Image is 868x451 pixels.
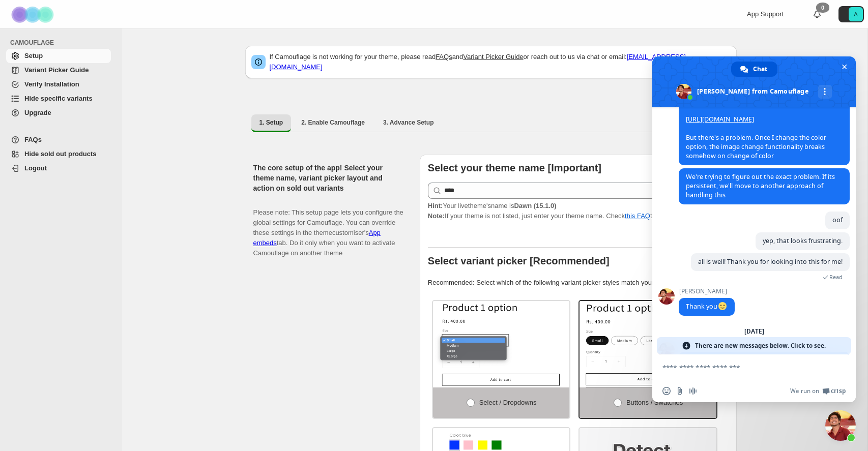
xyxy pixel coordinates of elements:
[10,39,115,47] span: CAMOUFLAGE
[383,118,434,127] span: 3. Advance Setup
[626,399,683,406] span: Buttons / Swatches
[829,274,843,281] span: Read
[689,387,697,395] span: Audio message
[686,302,728,311] span: Thank you
[831,387,846,395] span: Crisp
[514,202,556,209] strong: Dawn (15.1.0)
[747,10,784,18] span: App Support
[433,301,570,387] img: Select / Dropdowns
[662,354,825,380] textarea: Compose your message...
[679,288,735,295] span: [PERSON_NAME]
[428,202,443,209] strong: Hint:
[6,92,111,106] a: Hide specific variants
[753,62,767,77] span: Chat
[580,301,716,387] img: Buttons / Swatches
[24,80,79,88] span: Verify Installation
[839,62,850,72] span: Close chat
[428,202,557,209] span: Your live theme's name is
[253,197,403,258] p: Please note: This setup page lets you configure the global settings for Camouflage. You can overr...
[625,212,650,220] a: this FAQ
[270,52,731,72] p: If Camouflage is not working for your theme, please read and or reach out to us via chat or email:
[838,6,864,22] button: Avatar with initials A
[436,53,452,61] a: FAQs
[24,109,51,116] span: Upgrade
[695,337,826,354] span: There are new messages below. Click to see.
[6,77,111,92] a: Verify Installation
[24,66,89,74] span: Variant Picker Guide
[6,161,111,175] a: Logout
[731,62,777,77] a: Chat
[24,164,47,172] span: Logout
[428,162,601,173] b: Select your theme name [Important]
[790,387,819,395] span: We run on
[6,63,111,77] a: Variant Picker Guide
[686,172,835,199] span: We're trying to figure out the exact problem. If its persistent, we'll move to another approach o...
[253,163,403,193] h2: The core setup of the app! Select your theme name, variant picker layout and action on sold out v...
[698,257,843,266] span: all is well! Thank you for looking into this for me!
[24,95,93,102] span: Hide specific variants
[463,53,523,61] a: Variant Picker Guide
[832,216,843,224] span: oof
[479,399,537,406] span: Select / Dropdowns
[744,328,764,335] div: [DATE]
[24,52,43,59] span: Setup
[24,136,42,143] span: FAQs
[790,387,846,395] a: We run onCrisp
[428,278,729,288] p: Recommended: Select which of the following variant picker styles match your theme.
[6,106,111,120] a: Upgrade
[686,115,754,124] a: [URL][DOMAIN_NAME]
[816,3,829,13] div: 0
[301,118,365,127] span: 2. Enable Camouflage
[825,410,856,441] a: Close chat
[812,9,822,19] a: 0
[676,387,684,395] span: Send a file
[6,147,111,161] a: Hide sold out products
[428,255,610,266] b: Select variant picker [Recommended]
[6,133,111,147] a: FAQs
[428,212,445,220] strong: Note:
[763,236,843,245] span: yep, that looks frustrating.
[428,201,729,221] p: If your theme is not listed, just enter your theme name. Check to find your theme name.
[854,11,858,17] text: A
[662,387,671,395] span: Insert an emoji
[24,150,97,158] span: Hide sold out products
[849,7,863,21] span: Avatar with initials A
[259,118,283,127] span: 1. Setup
[8,1,59,28] img: Camouflage
[6,49,111,63] a: Setup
